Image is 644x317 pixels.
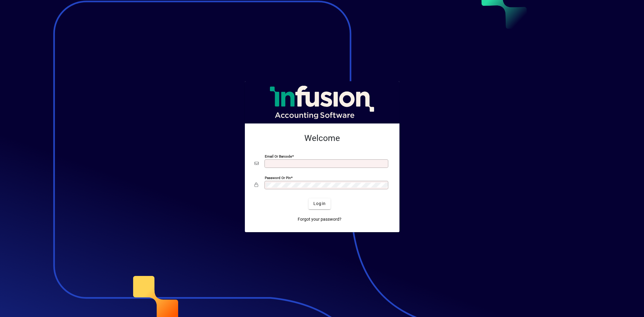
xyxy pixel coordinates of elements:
[265,175,291,180] mat-label: Password or Pin
[313,200,326,207] span: Login
[298,216,341,223] span: Forgot your password?
[309,198,331,209] button: Login
[295,214,344,225] a: Forgot your password?
[265,154,292,158] mat-label: Email or Barcode
[255,133,390,143] h2: Welcome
